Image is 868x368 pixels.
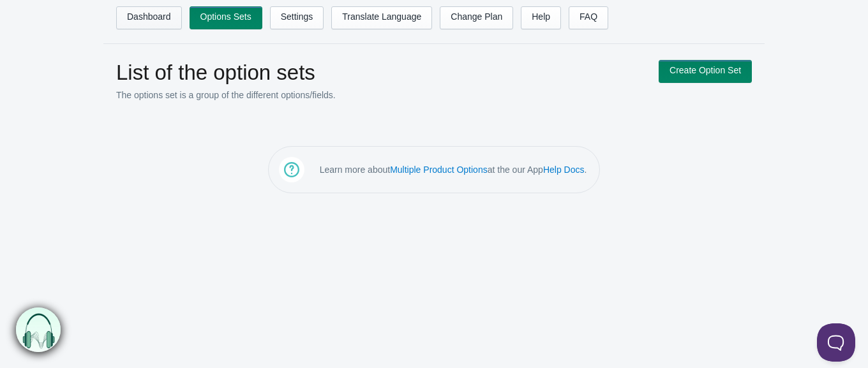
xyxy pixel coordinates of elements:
[116,60,646,85] h1: List of the option sets
[331,6,432,29] a: Translate Language
[521,6,561,29] a: Help
[190,6,262,29] a: Options Sets
[543,165,585,175] a: Help Docs
[270,6,324,29] a: Settings
[817,323,855,362] iframe: Toggle Customer Support
[569,6,608,29] a: FAQ
[320,163,587,176] p: Learn more about at the our App .
[116,89,646,101] p: The options set is a group of the different options/fields.
[390,165,488,175] a: Multiple Product Options
[659,60,752,83] a: Create Option Set
[16,307,61,352] img: bxm.png
[116,6,182,29] a: Dashboard
[440,6,513,29] a: Change Plan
